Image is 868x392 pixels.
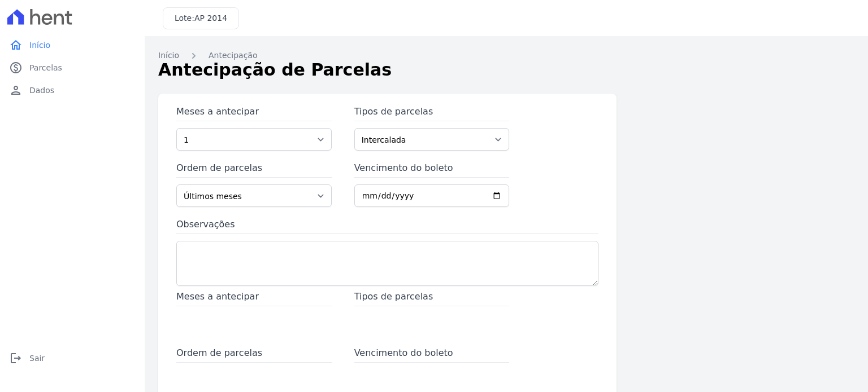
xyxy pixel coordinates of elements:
i: home [9,38,23,52]
i: person [9,83,23,97]
a: Início [158,50,179,61]
i: logout [9,351,23,365]
span: Meses a antecipar [176,290,332,306]
i: paid [9,61,23,74]
a: paidParcelas [5,56,140,79]
h1: Antecipação de Parcelas [158,57,854,82]
span: Ordem de parcelas [176,346,332,363]
label: Ordem de parcelas [176,161,332,178]
span: Sair [29,353,45,364]
label: Tipos de parcelas [354,105,510,121]
h3: Lote: [175,12,227,24]
span: Início [29,39,50,51]
span: Vencimento do boleto [354,346,510,363]
label: Observações [176,218,598,234]
span: Dados [29,85,54,96]
span: Parcelas [29,62,62,73]
span: Tipos de parcelas [354,290,510,306]
nav: Breadcrumb [158,50,854,61]
a: personDados [5,79,140,102]
label: Vencimento do boleto [354,161,510,178]
a: logoutSair [5,347,140,369]
a: Antecipação [209,50,257,61]
span: AP 2014 [194,14,227,23]
label: Meses a antecipar [176,105,332,121]
a: homeInício [5,34,140,56]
